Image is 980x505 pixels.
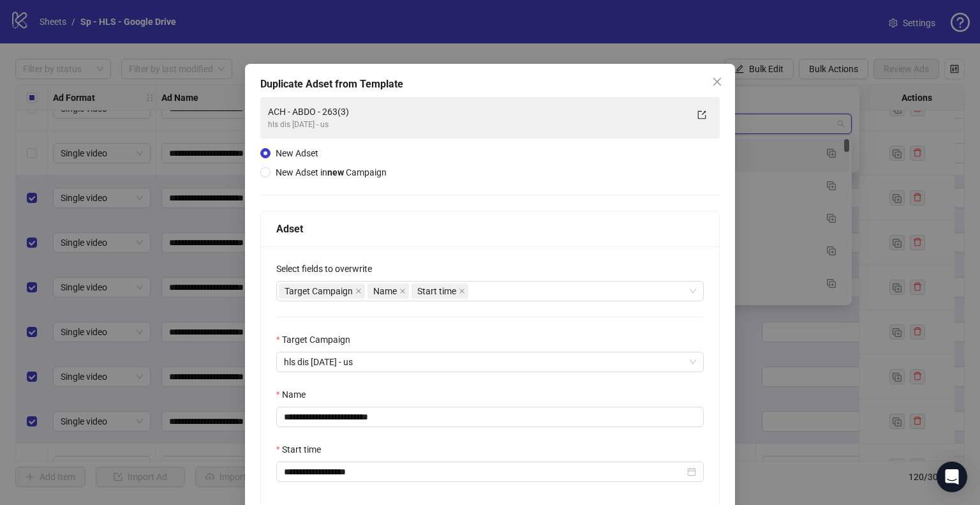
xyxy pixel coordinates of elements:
[260,77,720,92] div: Duplicate Adset from Template
[268,119,687,131] div: hls dis [DATE] - us
[276,167,387,177] span: New Adset in Campaign
[697,110,706,119] span: export
[459,288,465,294] span: close
[937,462,967,492] div: Open Intercom Messenger
[355,288,362,294] span: close
[276,221,704,237] div: Adset
[284,352,696,372] span: hls dis veterans day - us
[285,284,353,298] span: Target Campaign
[276,333,359,347] label: Target Campaign
[276,148,318,158] span: New Adset
[276,442,329,456] label: Start time
[327,167,344,177] strong: new
[276,388,314,402] label: Name
[284,465,685,479] input: Start time
[367,283,409,299] span: Name
[712,77,722,87] span: close
[412,283,468,299] span: Start time
[276,407,704,427] input: Name
[707,72,727,92] button: Close
[373,284,397,298] span: Name
[268,105,687,119] div: ACH - ABDO - 263(3)
[279,283,365,299] span: Target Campaign
[276,262,380,276] label: Select fields to overwrite
[417,284,456,298] span: Start time
[399,288,406,294] span: close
